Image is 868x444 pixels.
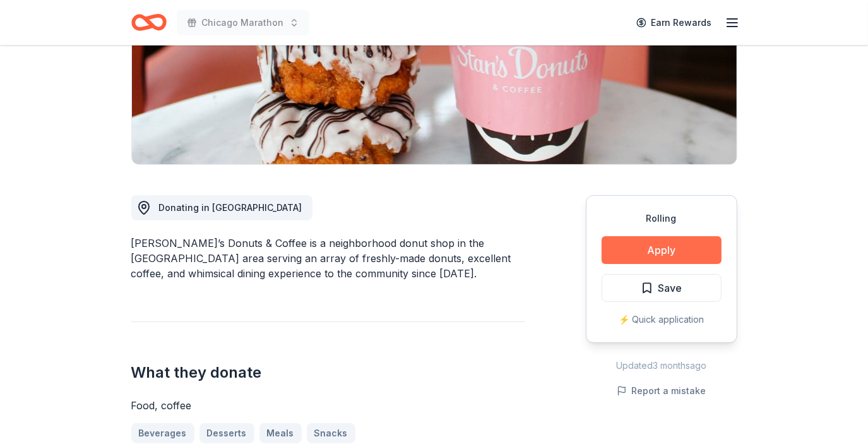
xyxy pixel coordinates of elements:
a: Meals [259,423,302,443]
h2: What they donate [131,363,525,383]
div: [PERSON_NAME]’s Donuts & Coffee is a neighborhood donut shop in the [GEOGRAPHIC_DATA] area servin... [131,236,525,281]
a: Desserts [199,423,254,443]
button: Report a mistake [617,383,706,399]
a: Earn Rewards [629,11,720,34]
div: Updated 3 months ago [586,358,737,373]
div: ⚡️ Quick application [602,312,722,327]
a: Home [131,8,167,37]
span: Donating in [GEOGRAPHIC_DATA] [159,202,302,213]
button: Apply [602,236,722,264]
button: Save [602,274,722,302]
span: Save [658,280,682,296]
span: Chicago Marathon [202,15,284,30]
div: Rolling [602,211,722,226]
a: Snacks [307,423,355,443]
a: Beverages [131,423,194,443]
button: Chicago Marathon [177,10,309,35]
div: Food, coffee [131,398,525,413]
